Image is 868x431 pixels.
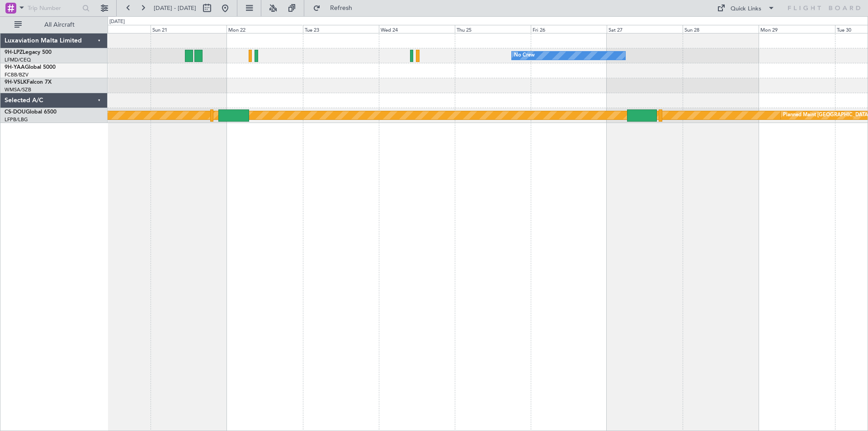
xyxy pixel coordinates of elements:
[683,25,759,33] div: Sun 28
[75,25,151,33] div: Sat 20
[10,18,98,32] button: All Aircraft
[28,1,80,15] input: Trip Number
[151,25,226,33] div: Sun 21
[5,86,31,93] a: WMSA/SZB
[759,25,835,33] div: Mon 29
[5,65,56,70] a: 9H-YAAGlobal 5000
[712,1,779,15] button: Quick Links
[5,109,57,115] a: CS-DOUGlobal 6500
[109,18,125,26] div: [DATE]
[531,25,607,33] div: Fri 26
[5,50,23,55] span: 9H-LPZ
[303,25,379,33] div: Tue 23
[154,4,196,12] span: [DATE] - [DATE]
[322,5,360,11] span: Refresh
[5,71,28,78] a: FCBB/BZV
[455,25,531,33] div: Thu 25
[5,116,28,123] a: LFPB/LBG
[226,25,302,33] div: Mon 22
[5,57,31,63] a: LFMD/CEQ
[5,80,52,85] a: 9H-VSLKFalcon 7X
[607,25,683,33] div: Sat 27
[24,22,95,28] span: All Aircraft
[5,50,52,55] a: 9H-LPZLegacy 500
[514,49,535,62] div: No Crew
[731,5,761,14] div: Quick Links
[5,65,25,70] span: 9H-YAA
[309,1,363,15] button: Refresh
[5,80,27,85] span: 9H-VSLK
[379,25,455,33] div: Wed 24
[5,109,26,115] span: CS-DOU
